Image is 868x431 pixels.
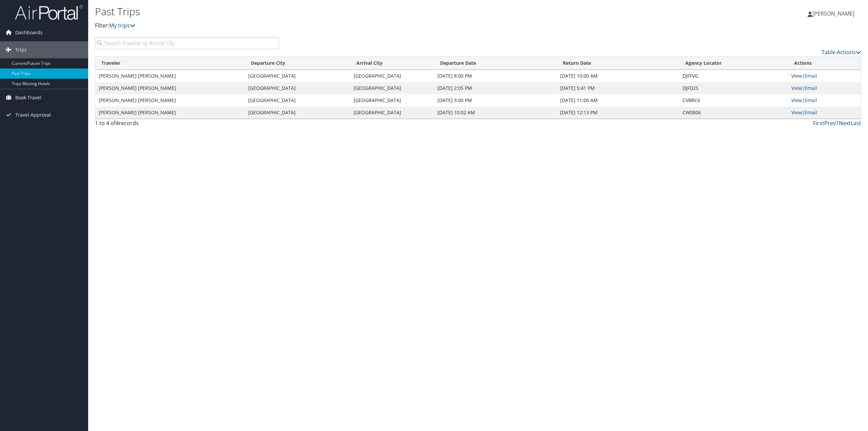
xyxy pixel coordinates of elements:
[95,70,245,82] td: [PERSON_NAME] [PERSON_NAME]
[116,119,119,127] span: 4
[350,82,434,94] td: [GEOGRAPHIC_DATA]
[245,94,350,106] td: [GEOGRAPHIC_DATA]
[679,82,788,94] td: DJFD2S
[245,57,350,70] th: Departure City: activate to sort column ascending
[851,119,861,127] a: Last
[434,57,556,70] th: Departure Date: activate to sort column ascending
[788,94,861,106] td: |
[15,24,43,41] span: Dashboards
[245,70,350,82] td: [GEOGRAPHIC_DATA]
[788,106,861,119] td: |
[557,106,679,119] td: [DATE] 12:13 PM
[557,70,679,82] td: [DATE] 10:00 AM
[812,10,854,17] span: [PERSON_NAME]
[805,85,817,91] a: Email
[788,82,861,94] td: |
[805,109,817,116] a: Email
[822,48,861,56] a: Table Actions
[788,57,861,70] th: Actions
[791,109,802,116] a: View
[95,21,606,30] p: Filter:
[557,57,679,70] th: Return Date: activate to sort column ascending
[350,94,434,106] td: [GEOGRAPHIC_DATA]
[15,89,41,106] span: Book Travel
[434,70,556,82] td: [DATE] 8:00 PM
[434,94,556,106] td: [DATE] 3:00 PM
[95,4,606,19] h1: Past Trips
[245,106,350,119] td: [GEOGRAPHIC_DATA]
[350,106,434,119] td: [GEOGRAPHIC_DATA]
[95,82,245,94] td: [PERSON_NAME] [PERSON_NAME]
[557,82,679,94] td: [DATE] 5:41 PM
[15,41,27,58] span: Trips
[109,22,135,29] a: My trips
[95,37,279,49] input: Search Traveler or Arrival City
[350,57,434,70] th: Arrival City: activate to sort column ascending
[788,70,861,82] td: |
[824,119,836,127] a: Prev
[245,82,350,94] td: [GEOGRAPHIC_DATA]
[557,94,679,106] td: [DATE] 11:00 AM
[839,119,851,127] a: Next
[95,57,245,70] th: Traveler: activate to sort column ascending
[836,119,839,127] a: 1
[808,3,861,24] a: [PERSON_NAME]
[679,70,788,82] td: DJFFVG
[15,4,83,20] img: airportal-logo.png
[791,85,802,91] a: View
[15,106,51,123] span: Travel Approval
[791,97,802,103] a: View
[805,73,817,79] a: Email
[813,119,824,127] a: First
[95,94,245,106] td: [PERSON_NAME] [PERSON_NAME]
[679,106,788,119] td: CW0806
[434,106,556,119] td: [DATE] 10:02 AM
[350,70,434,82] td: [GEOGRAPHIC_DATA]
[679,57,788,70] th: Agency Locator: activate to sort column ascending
[679,94,788,106] td: CVBRC6
[95,119,279,131] div: 1 to 4 of records
[434,82,556,94] td: [DATE] 2:05 PM
[95,106,245,119] td: [PERSON_NAME] [PERSON_NAME]
[791,73,802,79] a: View
[805,97,817,103] a: Email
